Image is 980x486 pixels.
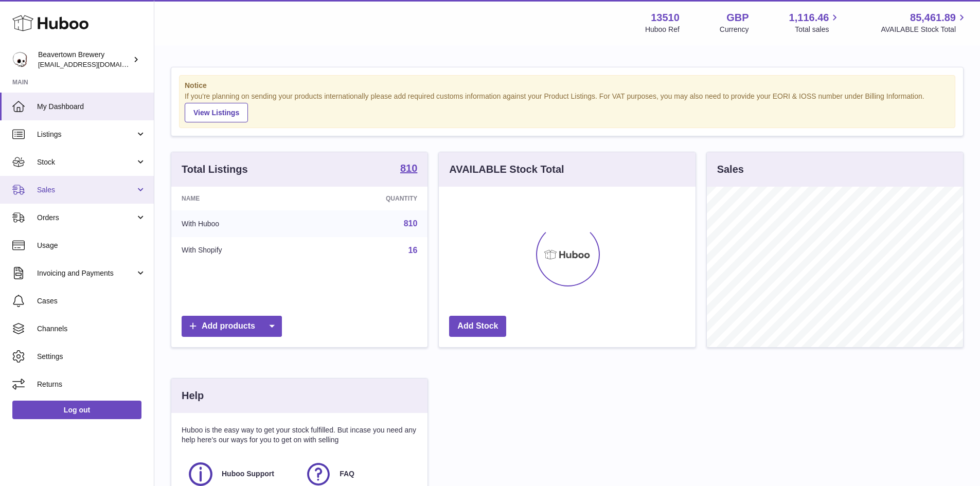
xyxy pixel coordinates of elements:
a: Log out [12,401,141,419]
span: 85,461.89 [910,11,956,25]
a: 810 [400,163,417,175]
span: Channels [37,324,146,334]
span: FAQ [340,469,354,479]
strong: Notice [185,81,950,91]
p: Huboo is the easy way to get your stock fulfilled. But incase you need any help here's our ways f... [182,425,417,445]
td: With Huboo [171,210,310,237]
span: Total sales [795,25,841,34]
span: Stock [37,157,135,167]
th: Quantity [310,187,428,210]
span: Invoicing and Payments [37,268,135,278]
a: 16 [408,246,418,255]
a: Add products [182,316,282,337]
span: Sales [37,185,135,195]
span: Orders [37,213,135,223]
div: Beavertown Brewery [38,50,131,69]
img: internalAdmin-13510@internal.huboo.com [12,52,28,67]
span: Returns [37,380,146,389]
span: My Dashboard [37,102,146,112]
a: 85,461.89 AVAILABLE Stock Total [881,11,968,34]
td: With Shopify [171,237,310,264]
span: Cases [37,296,146,306]
a: Add Stock [449,316,506,337]
strong: GBP [726,11,749,25]
strong: 13510 [651,11,680,25]
strong: 810 [400,163,417,173]
span: Settings [37,352,146,362]
a: 1,116.46 Total sales [789,11,841,34]
h3: Help [182,389,204,403]
a: 810 [404,219,418,228]
div: If you're planning on sending your products internationally please add required customs informati... [185,92,950,122]
span: Huboo Support [222,469,274,479]
span: [EMAIL_ADDRESS][DOMAIN_NAME] [38,60,151,68]
h3: AVAILABLE Stock Total [449,163,564,176]
span: Usage [37,241,146,250]
h3: Sales [717,163,744,176]
div: Currency [720,25,749,34]
h3: Total Listings [182,163,248,176]
span: Listings [37,130,135,139]
div: Huboo Ref [645,25,680,34]
th: Name [171,187,310,210]
a: View Listings [185,103,248,122]
span: 1,116.46 [789,11,829,25]
span: AVAILABLE Stock Total [881,25,968,34]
